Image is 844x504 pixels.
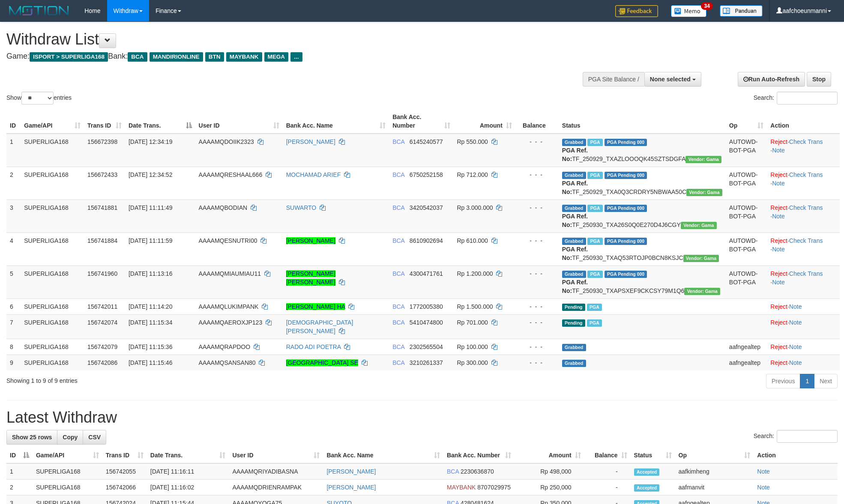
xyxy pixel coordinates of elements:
[410,270,443,277] span: Copy 4300471761 to clipboard
[519,318,555,327] div: - - -
[410,138,443,145] span: Copy 6145240577 to clipboard
[559,233,726,265] td: TF_250930_TXAQ53RTOJP0BCN8KSJC
[21,314,84,339] td: SUPERLIGA168
[326,468,376,475] a: [PERSON_NAME]
[286,204,317,211] a: SUWARTO
[229,447,323,463] th: User ID: activate to sort column ascending
[562,238,586,245] span: Grabbed
[519,358,555,367] div: - - -
[584,463,631,480] td: -
[559,265,726,298] td: TF_250930_TXAPSXEF9CKCSY79M1Q6
[102,463,147,480] td: 156742055
[195,109,283,134] th: User ID: activate to sort column ascending
[519,236,555,245] div: - - -
[587,205,602,212] span: Marked by aafsoycanthlai
[6,109,21,134] th: ID
[754,92,838,104] label: Search:
[457,171,488,178] span: Rp 712.000
[87,319,117,326] span: 156742074
[21,200,84,233] td: SUPERLIGA168
[807,72,831,86] a: Stop
[457,303,493,310] span: Rp 1.500.000
[88,434,101,441] span: CSV
[264,52,289,62] span: MEGA
[87,359,117,366] span: 156742086
[770,204,787,211] a: Reject
[392,138,404,145] span: BCA
[6,52,554,61] h4: Game: Bank:
[21,167,84,200] td: SUPERLIGA168
[323,447,443,463] th: Bank Acc. Name: activate to sort column ascending
[392,270,404,277] span: BCA
[681,222,717,229] span: Vendor URL: https://trx31.1velocity.biz
[102,447,147,463] th: Trans ID: activate to sort column ascending
[726,200,767,233] td: AUTOWD-BOT-PGA
[767,339,840,355] td: ·
[587,238,602,245] span: Marked by aafsoycanthlai
[789,204,823,211] a: Check Trans
[199,171,263,178] span: AAAAMQRESHAAL666
[519,302,555,311] div: - - -
[199,303,259,310] span: AAAAMQLUKIMPANK
[562,304,585,311] span: Pending
[789,270,823,277] a: Check Trans
[129,138,172,145] span: [DATE] 12:34:19
[726,233,767,265] td: AUTOWD-BOT-PGA
[286,359,358,366] a: [GEOGRAPHIC_DATA] SE
[559,134,726,167] td: TF_250929_TXAZLOOOQK45SZTSDGFA
[410,319,443,326] span: Copy 5410474800 to clipboard
[125,109,195,134] th: Date Trans.: activate to sort column descending
[634,468,660,476] span: Accepted
[129,359,172,366] span: [DATE] 11:15:46
[772,213,785,220] a: Note
[583,72,644,86] div: PGA Site Balance /
[87,303,117,310] span: 156742011
[559,200,726,233] td: TF_250930_TXA26S0Q0E270D4J6CGY
[562,271,586,278] span: Grabbed
[6,31,554,48] h1: Withdraw List
[789,138,823,145] a: Check Trans
[685,156,721,163] span: Vendor URL: https://trx31.1velocity.biz
[615,5,658,17] img: Feedback.jpg
[286,343,341,350] a: RADO ADI POETRA
[129,319,172,326] span: [DATE] 11:15:34
[519,269,555,278] div: - - -
[410,204,443,211] span: Copy 3420542037 to clipboard
[789,237,823,244] a: Check Trans
[515,109,559,134] th: Balance
[443,447,515,463] th: Bank Acc. Number: activate to sort column ascending
[519,137,555,146] div: - - -
[199,359,256,366] span: AAAAMQSANSAN80
[410,359,443,366] span: Copy 3210261337 to clipboard
[605,271,647,278] span: PGA Pending
[770,359,787,366] a: Reject
[6,373,345,385] div: Showing 1 to 9 of 9 entries
[150,52,203,62] span: MANDIRIONLINE
[720,5,763,17] img: panduan.png
[87,138,117,145] span: 156672398
[814,374,838,388] a: Next
[392,303,404,310] span: BCA
[87,343,117,350] span: 156742079
[770,343,787,350] a: Reject
[701,2,712,10] span: 34
[644,72,701,86] button: None selected
[199,237,257,244] span: AAAAMQESNUTRI00
[770,171,787,178] a: Reject
[767,167,840,200] td: · ·
[12,434,52,441] span: Show 25 rows
[587,271,602,278] span: Marked by aafsoycanthlai
[392,343,404,350] span: BCA
[789,319,802,326] a: Note
[286,171,341,178] a: MOCHAMAD ARIEF
[6,480,33,495] td: 2
[767,314,840,339] td: ·
[562,344,586,351] span: Grabbed
[562,205,586,212] span: Grabbed
[129,237,172,244] span: [DATE] 11:11:59
[634,484,660,492] span: Accepted
[6,92,72,104] label: Show entries
[286,237,335,244] a: [PERSON_NAME]
[770,237,787,244] a: Reject
[559,167,726,200] td: TF_250929_TXA0Q3CRDRY5NBWAA50C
